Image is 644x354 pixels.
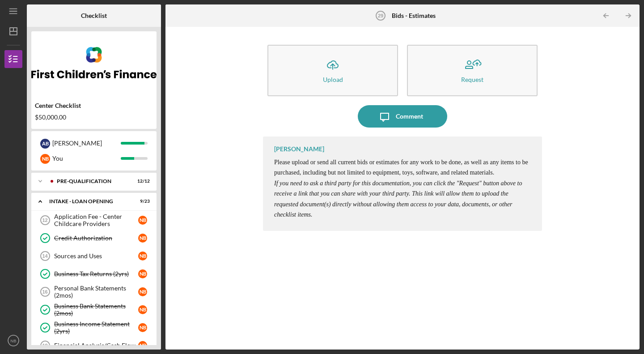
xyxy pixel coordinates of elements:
[407,45,538,96] button: Request
[81,12,107,19] b: Checklist
[40,154,50,164] div: N B
[54,213,138,227] div: Application Fee - Center Childcare Providers
[134,179,150,184] div: 12 / 12
[36,283,152,301] a: 16Personal Bank Statements (2mos)NB
[378,13,383,18] tspan: 29
[392,12,436,19] b: Bids - Estimates
[358,105,447,128] button: Comment
[52,136,121,151] div: [PERSON_NAME]
[57,179,127,184] div: Pre-Qualification
[267,45,398,96] button: Upload
[36,301,152,319] a: Business Bank Statements (2mos)NB
[36,211,152,229] a: 12Application Fee - Center Childcare ProvidersNB
[35,114,153,121] div: $50,000.00
[42,289,47,294] tspan: 16
[54,235,138,242] div: Credit Authorization
[42,218,47,223] tspan: 12
[36,319,152,337] a: Business Income Statement (2yrs)NB
[138,287,147,296] div: N B
[138,252,147,260] div: N B
[52,151,121,166] div: You
[138,269,147,278] div: N B
[40,139,50,149] div: A B
[54,270,138,277] div: Business Tax Returns (2yrs)
[134,199,150,204] div: 9 / 23
[138,305,147,314] div: N B
[10,338,16,343] text: NB
[31,36,157,90] img: Product logo
[54,285,138,299] div: Personal Bank Statements (2mos)
[36,247,152,265] a: 14Sources and UsesNB
[274,180,522,218] em: If you need to ask a third party for this documentation, you can click the "Request" button above...
[36,229,152,247] a: Credit AuthorizationNB
[138,323,147,332] div: N B
[274,159,528,176] span: Please upload or send all current bids or estimates for any work to be done, as well as any items...
[36,265,152,283] a: Business Tax Returns (2yrs)NB
[138,341,147,350] div: N B
[4,332,22,350] button: NB
[323,76,343,83] div: Upload
[138,234,147,243] div: N B
[396,105,423,128] div: Comment
[42,253,48,259] tspan: 14
[54,320,138,335] div: Business Income Statement (2yrs)
[274,145,324,153] div: [PERSON_NAME]
[42,343,47,348] tspan: 19
[35,102,153,109] div: Center Checklist
[461,76,483,83] div: Request
[274,180,522,218] span: ​
[138,216,147,225] div: N B
[54,303,138,317] div: Business Bank Statements (2mos)
[54,342,138,349] div: Financial Analysis/Cash Flow
[54,252,138,260] div: Sources and Uses
[49,199,127,204] div: INTAKE - LOAN OPENING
